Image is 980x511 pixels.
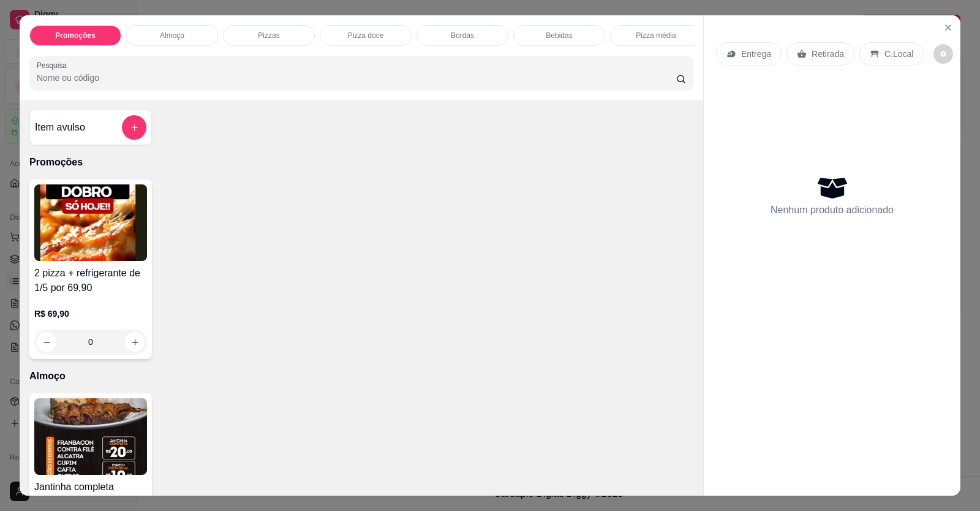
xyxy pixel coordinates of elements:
p: Entrega [741,48,771,60]
p: Promoções [29,155,693,170]
button: add-separate-item [122,115,146,140]
h4: Jantinha completa [34,480,147,494]
p: R$ 69,90 [34,308,147,320]
p: Pizza média [636,31,676,40]
p: Almoço [29,369,693,384]
img: product-image [34,398,147,475]
button: Close [938,18,958,37]
button: increase-product-quantity [125,332,145,352]
p: C.Local [884,48,913,60]
p: Nenhum produto adicionado [771,203,894,218]
p: Bordas [451,31,474,40]
p: Pizzas [258,31,279,40]
label: Pesquisa [37,60,71,70]
p: Bebidas [546,31,572,40]
p: Promoções [55,31,95,40]
img: product-image [34,184,147,261]
p: Almoço [160,31,184,40]
input: Pesquisa [37,72,676,84]
p: Pizza doce [348,31,384,40]
p: Retirada [812,48,844,60]
button: decrease-product-quantity [37,332,56,352]
h4: 2 pizza + refrigerante de 1/5 por 69,90 [34,266,147,295]
button: decrease-product-quantity [933,44,953,64]
h4: Item avulso [35,120,85,135]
